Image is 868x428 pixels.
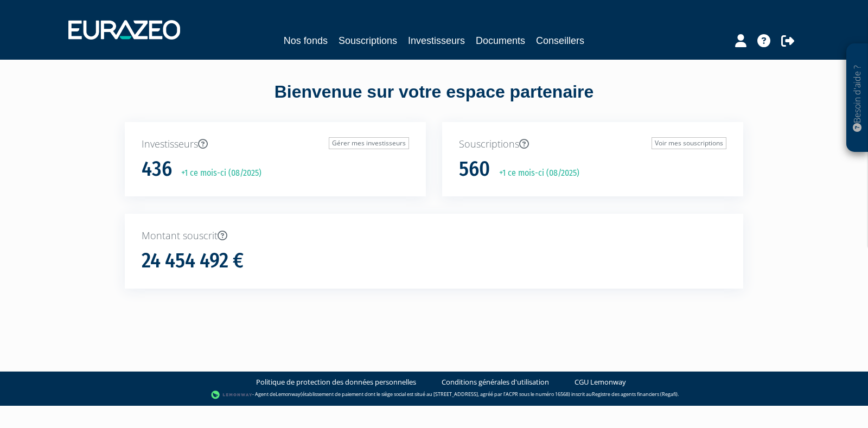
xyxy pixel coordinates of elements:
h1: 560 [459,158,490,181]
h1: 436 [142,158,172,181]
a: Documents [476,33,525,48]
p: Montant souscrit [142,229,726,243]
img: 1732889491-logotype_eurazeo_blanc_rvb.png [68,20,180,40]
img: logo-lemonway.png [211,389,253,400]
p: Besoin d'aide ? [851,49,864,147]
p: Investisseurs [142,137,409,151]
a: CGU Lemonway [575,377,626,387]
a: Politique de protection des données personnelles [256,377,416,387]
a: Gérer mes investisseurs [329,137,409,149]
h1: 24 454 492 € [142,250,244,272]
a: Nos fonds [284,33,328,48]
a: Conseillers [536,33,584,48]
a: Lemonway [276,391,301,398]
a: Voir mes souscriptions [652,137,726,149]
div: - Agent de (établissement de paiement dont le siège social est situé au [STREET_ADDRESS], agréé p... [11,389,857,400]
a: Investisseurs [408,33,465,48]
a: Registre des agents financiers (Regafi) [592,391,678,398]
p: +1 ce mois-ci (08/2025) [492,167,579,180]
p: +1 ce mois-ci (08/2025) [174,167,261,180]
a: Souscriptions [339,33,397,48]
div: Bienvenue sur votre espace partenaire [117,80,751,122]
p: Souscriptions [459,137,726,151]
a: Conditions générales d'utilisation [442,377,549,387]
